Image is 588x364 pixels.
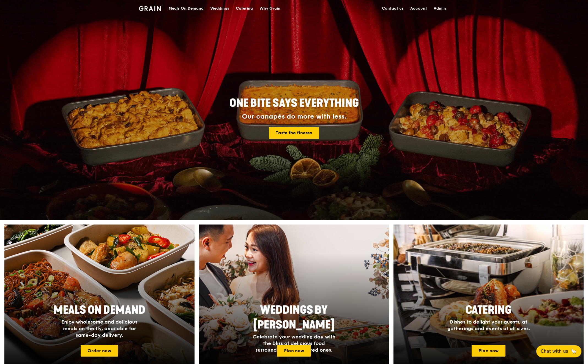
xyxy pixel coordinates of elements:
[229,97,359,110] span: ONE BITE SAYS EVERYTHING
[233,0,256,17] a: Catering
[236,0,253,17] div: Catering
[253,334,335,353] span: Celebrate your wedding day with the bliss of delicious food surrounded by your loved ones.
[430,0,449,17] a: Admin
[277,345,311,357] a: Plan now
[253,303,335,332] span: Weddings by [PERSON_NAME]
[53,303,145,317] span: Meals On Demand
[570,348,577,355] span: 🦙
[210,0,229,17] div: Weddings
[536,345,581,357] button: Chat with us🦙
[407,0,430,17] a: Account
[256,0,284,17] a: Why Grain
[269,127,319,139] a: Taste the finesse
[169,0,204,17] div: Meals On Demand
[139,6,161,11] img: Grain
[195,113,393,121] div: Our canapés do more with less.
[466,303,512,317] span: Catering
[259,0,280,17] div: Why Grain
[81,345,118,357] a: Order now
[61,319,137,338] span: Enjoy wholesome and delicious meals on the fly, available for same-day delivery.
[472,345,505,357] a: Plan now
[447,319,530,332] span: Dishes to delight your guests, at gatherings and events of all sizes.
[379,0,407,17] a: Contact us
[207,0,233,17] a: Weddings
[541,348,568,355] span: Chat with us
